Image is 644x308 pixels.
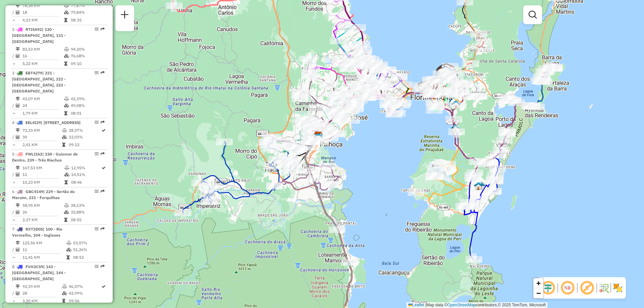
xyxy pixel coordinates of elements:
[536,289,541,297] span: −
[12,120,80,125] span: 4 -
[301,73,318,79] div: Atividade não roteirizada - SANTOS FORQUILHINHAS
[64,62,67,66] i: Tempo total em rota
[62,128,67,132] i: % de utilização do peso
[22,110,64,117] td: 1,79 KM
[101,264,105,268] em: Rota exportada
[12,27,66,44] span: | 130 - [GEOGRAPHIC_DATA], 131 - [GEOGRAPHIC_DATA]
[102,285,106,289] i: Rota otimizada
[66,248,71,252] i: % de utilização da cubagem
[16,173,20,177] i: Total de Atividades
[314,133,323,141] img: 712 UDC Full Palhoça
[12,227,62,238] span: | 100 - Rio Vermelho, 104 - Ingleses
[22,127,62,134] td: 72,33 KM
[12,102,15,109] td: /
[68,298,101,304] td: 09:06
[16,47,20,51] i: Distância Total
[95,189,99,193] em: Opções
[22,17,64,23] td: 4,23 KM
[12,246,15,253] td: /
[12,9,15,16] td: /
[314,131,323,140] img: CDD Florianópolis
[12,70,66,94] span: | 221 - [GEOGRAPHIC_DATA], 222 - [GEOGRAPHIC_DATA], 223 - [GEOGRAPHIC_DATA]
[25,151,42,157] span: FWL1I62
[64,111,67,115] i: Tempo total em rota
[16,291,20,295] i: Total de Atividades
[16,10,20,14] i: Total de Atividades
[64,54,69,58] i: % de utilização da cubagem
[12,171,15,178] td: /
[476,181,485,190] img: 2368 - Warecloud Autódromo
[16,241,20,245] i: Distância Total
[102,166,106,170] i: Rota otimizada
[64,166,69,170] i: % de utilização do peso
[68,290,101,297] td: 42,99%
[407,302,547,308] div: Map data © contributors,© 2025 TomTom, Microsoft
[68,283,101,290] td: 46,37%
[70,217,104,223] td: 08:55
[12,151,78,163] span: 5 -
[22,298,62,304] td: 3,30 KM
[64,18,67,22] i: Tempo total em rota
[70,102,104,109] td: 49,08%
[64,203,69,207] i: % de utilização do peso
[12,27,66,44] span: 2 -
[533,288,543,298] a: Zoom out
[22,141,62,148] td: 2,41 KM
[62,291,67,295] i: % de utilização da cubagem
[22,46,64,53] td: 83,53 KM
[22,179,64,186] td: 15,23 KM
[22,202,64,209] td: 58,95 KM
[62,135,67,139] i: % de utilização da cubagem
[22,53,64,59] td: 16
[68,127,101,134] td: 28,37%
[70,110,104,117] td: 08:01
[526,8,539,21] a: Exibir filtros
[25,264,43,269] span: FVH3C59
[73,246,105,253] td: 51,26%
[70,9,104,16] td: 79,84%
[16,248,20,252] i: Total de Atividades
[73,240,105,246] td: 53,57%
[62,285,67,289] i: % de utilização do peso
[533,278,543,288] a: Zoom in
[12,189,75,200] span: 6 -
[25,70,42,75] span: EBT4279
[540,280,556,296] span: Ocultar deslocamento
[64,10,69,14] i: % de utilização da cubagem
[95,71,99,75] em: Opções
[12,264,66,281] span: 8 -
[71,171,101,178] td: 14,51%
[68,141,101,148] td: 09:12
[559,280,576,296] span: Ocultar NR
[25,120,41,125] span: EEL4I29
[64,210,69,214] i: % de utilização da cubagem
[71,165,101,171] td: 12,95%
[12,179,15,186] td: =
[70,96,104,102] td: 42,39%
[118,8,131,23] a: Nova sessão e pesquisa
[68,134,101,140] td: 32,03%
[64,47,69,51] i: % de utilização do peso
[64,104,69,108] i: % de utilização da cubagem
[22,209,64,215] td: 26
[12,189,75,200] span: | 229 - Sertão do Maruim, 231 - Forquilhas
[95,27,99,31] em: Opções
[22,165,64,171] td: 167,53 KM
[16,285,20,289] i: Distância Total
[101,189,105,193] em: Rota exportada
[25,27,42,32] span: RTI5A92
[12,110,15,117] td: =
[16,104,20,108] i: Total de Atividades
[16,4,20,8] i: Distância Total
[22,102,64,109] td: 24
[12,209,15,215] td: /
[71,179,101,186] td: 08:46
[12,217,15,223] td: =
[12,134,15,140] td: /
[70,2,104,9] td: 77,87%
[536,279,541,287] span: +
[22,290,62,297] td: 28
[64,4,69,8] i: % de utilização do peso
[425,303,426,307] span: |
[12,227,62,238] span: 7 -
